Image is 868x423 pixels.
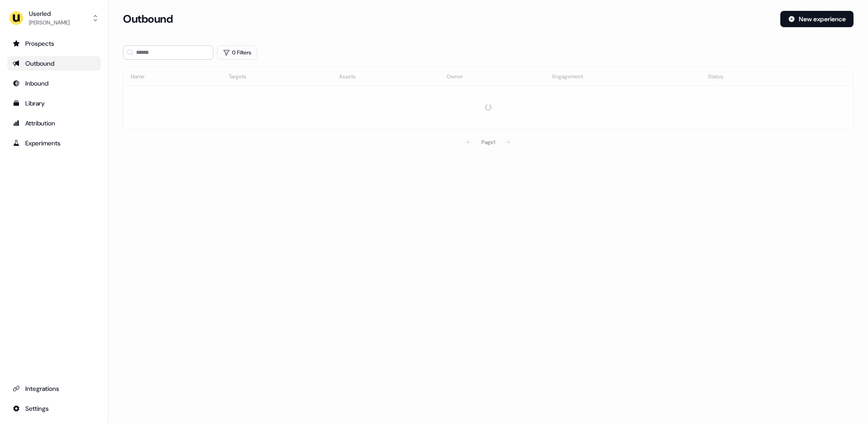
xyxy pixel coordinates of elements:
a: Go to attribution [7,116,101,130]
a: Go to integrations [7,401,101,416]
div: [PERSON_NAME] [29,18,70,27]
div: Prospects [13,39,95,48]
h3: Outbound [123,12,173,26]
div: Library [13,99,95,108]
a: Go to prospects [7,36,101,51]
div: Integrations [13,384,95,393]
a: Go to Inbound [7,76,101,91]
a: Go to templates [7,96,101,111]
a: Go to integrations [7,381,101,396]
div: Settings [13,404,95,413]
button: Userled[PERSON_NAME] [7,7,101,29]
div: Attribution [13,119,95,128]
div: Inbound [13,79,95,88]
button: New experience [780,11,854,27]
a: Go to outbound experience [7,56,101,71]
div: Outbound [13,59,95,68]
div: Userled [29,9,70,18]
button: 0 Filters [217,45,257,60]
div: Experiments [13,139,95,148]
a: Go to experiments [7,136,101,150]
